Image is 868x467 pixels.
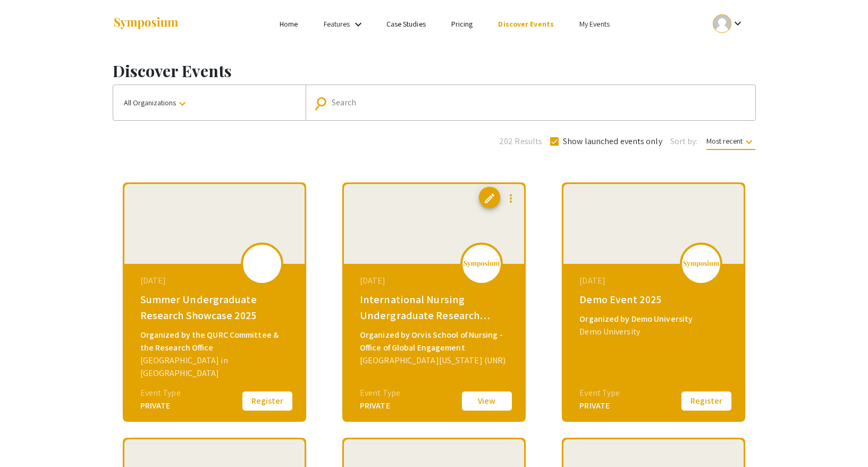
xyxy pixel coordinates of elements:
[176,97,189,110] mat-icon: keyboard_arrow_down
[140,291,291,323] div: Summer Undergraduate Research Showcase 2025
[579,291,730,307] div: Demo Event 2025
[324,19,350,29] a: Features
[579,326,730,338] div: Demo University
[113,85,306,120] button: All Organizations
[579,313,730,326] div: Organized by Demo University
[460,390,513,412] button: View
[140,329,291,354] div: Organized by the QURC Committee & the Research Office
[140,399,181,412] div: PRIVATE
[316,94,331,113] mat-icon: Search
[360,399,400,412] div: PRIVATE
[579,274,730,287] div: [DATE]
[579,19,610,29] a: My Events
[731,17,744,30] mat-icon: Expand account dropdown
[280,19,298,29] a: Home
[670,135,698,148] span: Sort by:
[140,387,181,399] div: Event Type
[360,387,400,399] div: Event Type
[113,61,756,80] h1: Discover Events
[360,274,511,287] div: [DATE]
[504,192,517,205] mat-icon: more_vert
[113,16,179,31] img: Symposium by ForagerOne
[680,390,733,412] button: Register
[479,187,500,208] button: edit
[140,274,291,287] div: [DATE]
[499,135,542,148] span: 202 Results
[706,136,755,150] span: Most recent
[743,136,755,148] mat-icon: keyboard_arrow_down
[386,19,426,29] a: Case Studies
[682,260,720,268] img: logo_v2.png
[579,399,620,412] div: PRIVATE
[360,354,511,367] div: [GEOGRAPHIC_DATA][US_STATE] (UNR)
[579,387,620,399] div: Event Type
[352,18,365,31] mat-icon: Expand Features list
[140,354,291,380] div: [GEOGRAPHIC_DATA] in [GEOGRAPHIC_DATA]
[698,131,764,151] button: Most recent
[360,329,511,354] div: Organized by Orvis School of Nursing - Office of Global Engagement
[124,98,189,107] span: All Organizations
[241,390,294,412] button: Register
[483,192,496,205] span: edit
[360,291,511,323] div: International Nursing Undergraduate Research Symposium (INURS)
[498,19,554,29] a: Discover Events
[563,135,662,148] span: Show launched events only
[463,260,500,268] img: logo_v2.png
[702,12,755,36] button: Expand account dropdown
[451,19,473,29] a: Pricing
